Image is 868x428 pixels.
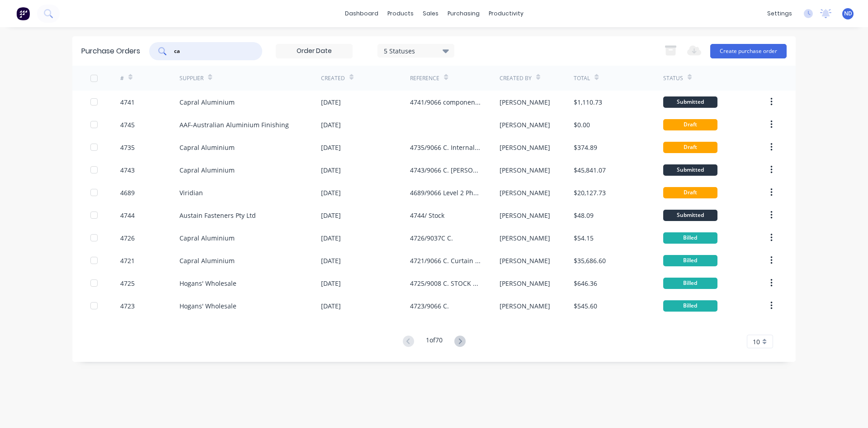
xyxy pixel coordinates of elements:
div: 4745 [120,120,135,130]
div: [PERSON_NAME] [500,143,550,152]
div: 4741 [120,97,135,107]
div: 4726 [120,233,135,243]
div: Capral Aluminium [179,97,235,107]
div: [PERSON_NAME] [500,279,550,288]
div: Billed [663,255,717,266]
div: $54.15 [574,233,594,243]
div: Draft [663,119,717,130]
div: 4723/9066 C. [410,301,449,311]
div: 4725 [120,279,135,288]
div: Created By [500,74,532,82]
div: Capral Aluminium [179,256,235,265]
div: 4721 [120,256,135,265]
input: Order Date [276,44,352,58]
div: Status [663,74,683,82]
div: 1 of 70 [426,335,443,348]
div: products [383,7,418,20]
div: [PERSON_NAME] [500,120,550,130]
div: 4721/9066 C. Curtain Wall [410,256,481,265]
div: 5 Statuses [384,46,448,55]
div: # [120,74,124,82]
div: $374.89 [574,143,597,152]
div: [PERSON_NAME] [500,301,550,311]
div: Purchase Orders [81,46,140,57]
div: [DATE] [321,301,341,311]
div: [PERSON_NAME] [500,188,550,197]
div: Submitted [663,210,717,221]
div: 4689 [120,188,135,197]
div: [DATE] [321,143,341,152]
div: [DATE] [321,97,341,107]
div: 4735 [120,143,135,152]
div: 4744/ Stock [410,211,444,220]
div: [DATE] [321,165,341,175]
a: dashboard [340,7,383,20]
div: Capral Aluminium [179,143,235,152]
div: Supplier [179,74,203,82]
div: Draft [663,142,717,153]
div: productivity [484,7,528,20]
button: Create purchase order [710,44,787,58]
input: Search purchase orders... [173,47,248,56]
div: Submitted [663,164,717,176]
div: 4744 [120,211,135,220]
div: Hogans' Wholesale [179,301,236,311]
div: $20,127.73 [574,188,606,197]
div: Capral Aluminium [179,165,235,175]
div: $48.09 [574,211,594,220]
div: 4726/9037C C. [410,233,453,243]
div: [PERSON_NAME] [500,233,550,243]
div: 4741/9066 components + Extrusions [410,97,481,107]
div: Austain Fasteners Pty Ltd [179,211,256,220]
div: $545.60 [574,301,597,311]
div: AAF-Australian Aluminium Finishing [179,120,289,130]
div: [DATE] [321,188,341,197]
div: Submitted [663,96,717,108]
div: Billed [663,300,717,312]
div: Reference [410,74,439,82]
div: 4743/9066 C. [PERSON_NAME] Internal Material in [GEOGRAPHIC_DATA] [410,165,481,175]
div: 4725/9008 C. STOCK FOR TRANSPORT [410,279,481,288]
div: sales [418,7,443,20]
div: 4735/9066 C. Internal Curved Window [410,143,481,152]
div: 4689/9066 Level 2 Phase 1 Rev 1 [410,188,481,197]
div: [PERSON_NAME] [500,211,550,220]
div: [PERSON_NAME] [500,97,550,107]
div: settings [763,7,797,20]
div: Billed [663,278,717,289]
div: [DATE] [321,279,341,288]
div: $1,110.73 [574,97,602,107]
div: $45,841.07 [574,165,606,175]
div: [DATE] [321,256,341,265]
img: Factory [16,7,30,20]
div: $35,686.60 [574,256,606,265]
div: [DATE] [321,233,341,243]
div: Created [321,74,345,82]
div: $0.00 [574,120,590,130]
div: $646.36 [574,279,597,288]
div: [PERSON_NAME] [500,256,550,265]
div: [DATE] [321,211,341,220]
span: 10 [753,337,760,346]
div: Draft [663,187,717,198]
div: 4723 [120,301,135,311]
div: Viridian [179,188,203,197]
div: purchasing [443,7,484,20]
span: ND [844,10,852,18]
div: Total [574,74,590,82]
div: 4743 [120,165,135,175]
div: [DATE] [321,120,341,130]
div: Billed [663,232,717,244]
div: Hogans' Wholesale [179,279,236,288]
div: [PERSON_NAME] [500,165,550,175]
div: Capral Aluminium [179,233,235,243]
